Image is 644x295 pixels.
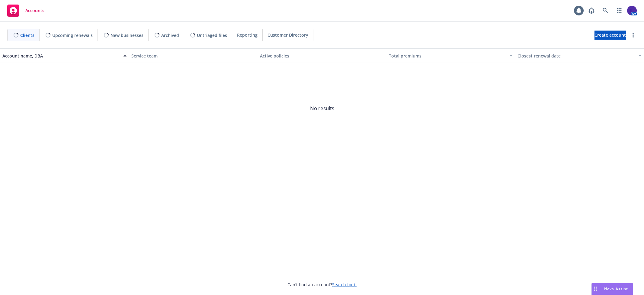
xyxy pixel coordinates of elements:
[2,53,120,59] div: Account name, DBA
[592,283,599,295] div: Drag to move
[258,48,386,63] button: Active policies
[20,32,34,38] span: Clients
[237,32,258,38] span: Reporting
[161,32,179,38] span: Archived
[287,281,357,288] span: Can't find an account?
[389,53,506,59] div: Total premiums
[594,31,626,40] a: Create account
[129,48,258,63] button: Service team
[585,5,598,17] a: Report a Bug
[517,53,635,59] div: Closest renewal date
[386,48,515,63] button: Total premiums
[604,286,628,291] span: Nova Assist
[52,32,93,38] span: Upcoming renewals
[260,53,384,59] div: Active policies
[268,32,308,38] span: Customer Directory
[613,5,625,17] a: Switch app
[197,32,227,38] span: Untriaged files
[627,6,637,15] img: photo
[25,8,44,13] span: Accounts
[630,31,637,39] a: more
[332,282,357,287] a: Search for it
[111,32,143,38] span: New businesses
[131,53,255,59] div: Service team
[591,283,633,295] button: Nova Assist
[5,2,47,19] a: Accounts
[599,5,611,17] a: Search
[594,29,626,41] span: Create account
[515,48,644,63] button: Closest renewal date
